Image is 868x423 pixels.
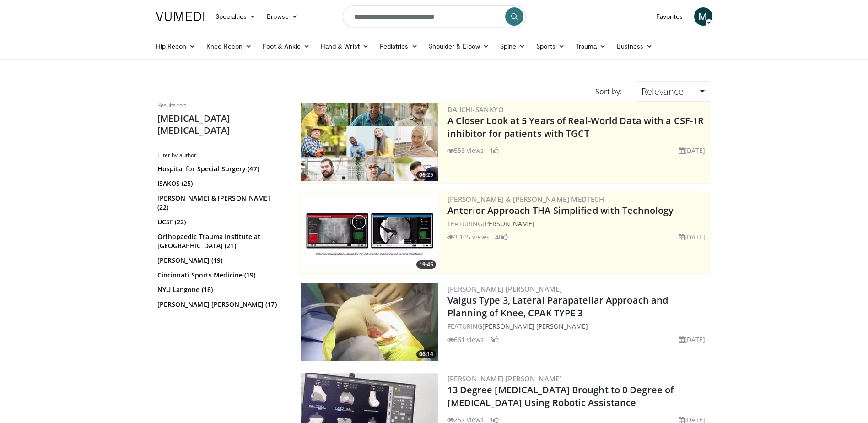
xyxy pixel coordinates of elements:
span: Relevance [642,85,684,98]
h2: [MEDICAL_DATA] [MEDICAL_DATA] [157,113,286,136]
a: Cincinnati Sports Medicine (19) [157,271,283,280]
a: Anterior Approach THA Simplified with Technology [447,204,674,217]
div: FEATURING [447,321,709,331]
img: 93c22cae-14d1-47f0-9e4a-a244e824b022.png.300x170_q85_crop-smart_upscale.jpg [301,103,438,181]
a: [PERSON_NAME] [PERSON_NAME] [447,374,562,383]
a: [PERSON_NAME] & [PERSON_NAME] MedTech [447,195,604,204]
img: 06bb1c17-1231-4454-8f12-6191b0b3b81a.300x170_q85_crop-smart_upscale.jpg [301,193,438,271]
a: Shoulder & Elbow [423,37,495,55]
a: Hip Recon [151,37,201,55]
span: 06:14 [416,350,436,358]
li: 1 [490,146,499,155]
li: [DATE] [679,335,706,344]
a: [PERSON_NAME] & [PERSON_NAME] (22) [157,194,283,212]
a: Specialties [210,7,262,26]
li: 558 views [447,146,484,155]
li: 3,105 views [447,232,490,242]
span: 06:25 [416,171,436,179]
a: A Closer Look at 5 Years of Real-World Data with a CSF-1R inhibitor for patients with TGCT [447,114,704,140]
li: [DATE] [679,232,706,242]
a: Favorites [651,7,689,26]
div: FEATURING [447,219,709,228]
p: Results for: [157,102,286,109]
a: 13 Degree [MEDICAL_DATA] Brought to 0 Degree of [MEDICAL_DATA] Using Robotic Assistance [447,384,674,409]
a: Hand & Wrist [315,37,374,55]
a: M [694,7,712,26]
a: Browse [261,7,303,26]
a: Relevance [636,81,711,102]
a: Hospital for Special Surgery (47) [157,164,283,174]
li: [DATE] [679,146,706,155]
a: Daiichi-Sankyo [447,105,504,114]
li: 3 [490,335,499,344]
a: [PERSON_NAME] (19) [157,256,283,265]
a: NYU Langone (18) [157,285,283,294]
a: [PERSON_NAME] [PERSON_NAME] [447,284,562,293]
li: 661 views [447,335,484,344]
a: ISAKOS (25) [157,179,283,188]
input: Search topics, interventions [343,5,526,27]
a: 19:45 [301,193,438,271]
a: Trauma [570,37,612,55]
a: Foot & Ankle [257,37,315,55]
a: Knee Recon [201,37,257,55]
a: 06:14 [301,283,438,361]
a: [PERSON_NAME] [PERSON_NAME] [482,322,588,331]
a: Spine [495,37,531,55]
a: Pediatrics [374,37,423,55]
a: Sports [531,37,570,55]
a: Orthopaedic Trauma Institute at [GEOGRAPHIC_DATA] (21) [157,232,283,250]
img: e0e11e79-22c3-426b-b8cb-9aa531e647cc.300x170_q85_crop-smart_upscale.jpg [301,283,438,361]
a: [PERSON_NAME] [PERSON_NAME] (17) [157,300,283,309]
img: VuMedi Logo [156,12,205,21]
li: 40 [495,232,508,242]
div: Sort by: [588,81,629,102]
a: Valgus Type 3, Lateral Parapatellar Approach and Planning of Knee, CPAK TYPE 3 [447,294,669,319]
a: UCSF (22) [157,217,283,227]
span: 19:45 [416,260,436,269]
a: Business [611,37,658,55]
a: [PERSON_NAME] [482,219,534,228]
a: 06:25 [301,103,438,181]
h3: Filter by author: [157,152,286,159]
